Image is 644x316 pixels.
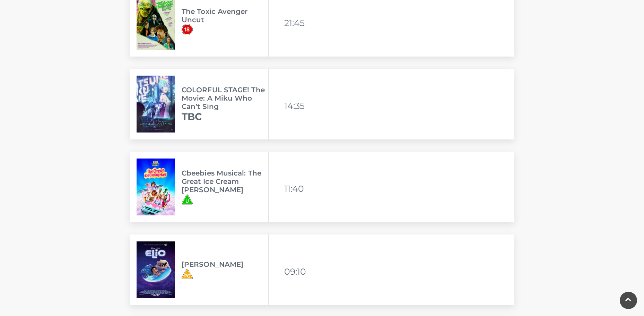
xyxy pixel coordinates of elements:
[182,86,268,111] h3: COLORFUL STAGE! The Movie: A Miku Who Can’t Sing
[284,97,308,114] li: 14:35
[182,111,268,122] h2: TBC
[284,263,308,280] li: 09:10
[182,7,268,24] h3: The Toxic Avenger Uncut
[284,15,308,31] li: 21:45
[182,169,268,194] h3: Cbeebies Musical: The Great Ice Cream [PERSON_NAME]
[284,180,308,197] li: 11:40
[182,260,268,268] h3: [PERSON_NAME]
